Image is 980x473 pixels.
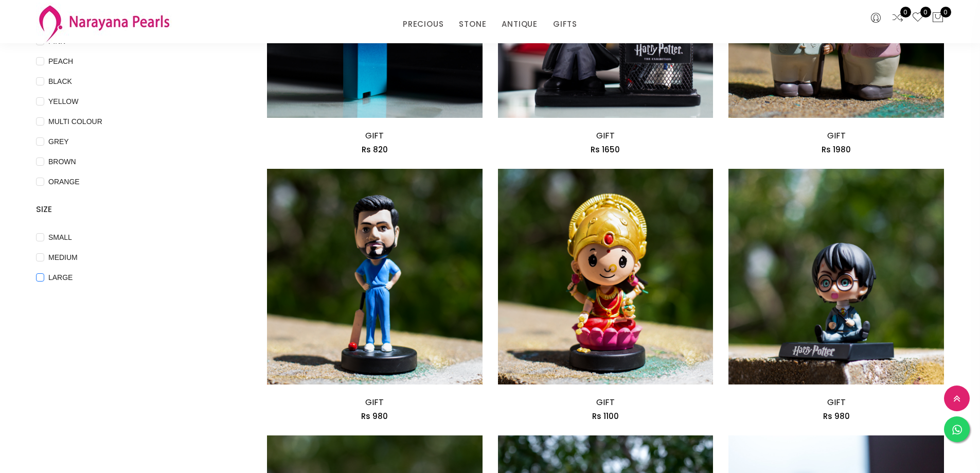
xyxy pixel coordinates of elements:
a: PRECIOUS [403,16,443,32]
span: PEACH [44,56,77,67]
button: 0 [932,11,944,25]
a: GIFT [827,130,846,142]
span: 0 [900,7,911,17]
span: Rs 980 [361,411,388,422]
a: GIFTS [553,16,577,32]
span: GREY [44,136,73,147]
h4: SIZE [36,203,236,216]
span: 0 [920,7,931,17]
a: 0 [912,11,924,25]
span: Rs 820 [362,144,388,155]
span: LARGE [44,272,77,283]
span: Rs 980 [823,411,850,422]
a: GIFT [827,396,846,408]
span: 0 [940,7,951,17]
span: YELLOW [44,96,82,107]
span: MULTI COLOUR [44,116,106,127]
span: Rs 1980 [822,144,851,155]
span: Rs 1650 [591,144,620,155]
a: GIFT [596,396,615,408]
a: GIFT [365,396,384,408]
a: STONE [459,16,486,32]
a: GIFT [596,130,615,142]
span: ORANGE [44,176,84,187]
span: MEDIUM [44,252,82,263]
span: Rs 1100 [592,411,619,422]
a: GIFT [365,130,384,142]
a: 0 [892,11,904,25]
span: BLACK [44,76,76,87]
a: ANTIQUE [502,16,538,32]
span: SMALL [44,232,76,243]
span: BROWN [44,156,80,167]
